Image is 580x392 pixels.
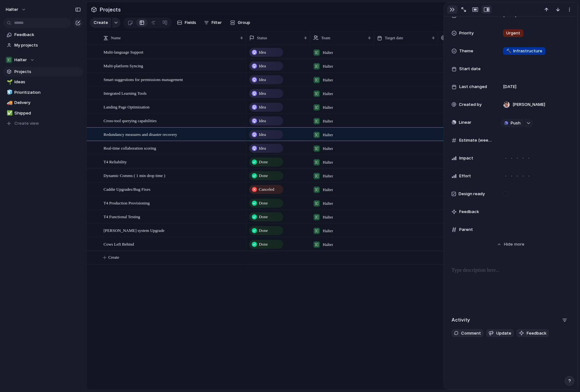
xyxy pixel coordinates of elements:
span: Effort [459,173,471,179]
button: Halter [3,55,83,65]
span: Status [257,35,267,41]
span: Push [511,120,521,126]
span: Halter [323,104,333,111]
span: Impact [459,155,473,161]
span: Cross-tool querying capabilities [104,117,157,124]
span: Ideas [14,79,81,85]
span: T4 Reliability [104,158,127,165]
a: Feedback [3,30,83,40]
span: [DATE] [503,84,516,90]
span: Done [259,214,268,220]
span: Halter [323,173,333,179]
span: Create [94,19,108,26]
a: 🌱Ideas [3,77,83,87]
span: Feedback [459,209,479,215]
span: Halter [323,159,333,166]
span: Halter [14,57,27,63]
span: Idea [259,63,266,69]
span: Dynamic Comms ( 1 min drop time ) [104,172,165,179]
a: Projects [3,67,83,77]
span: Start date [459,66,481,72]
span: Projects [14,69,81,75]
span: Caddie Upgrades/Bug Fixes [104,185,151,193]
span: Shipped [14,110,81,116]
span: Feedback [527,330,546,337]
div: 🚚 [7,99,11,107]
button: 🌱 [6,79,12,85]
button: Comment [452,329,483,337]
span: Comment [461,330,481,337]
span: Halter [323,241,333,248]
span: Idea [259,49,266,55]
span: Smart suggestions for permissions management [104,76,183,83]
a: 🚚Delivery [3,98,83,107]
button: 🧊 [6,89,12,96]
div: ✅Shipped [3,108,83,118]
span: Halter [323,145,333,152]
span: Done [259,200,268,206]
span: Theme [459,48,473,54]
span: Done [259,227,268,234]
div: ✅ [7,109,11,117]
a: 🧊Prioritization [3,88,83,97]
span: Last changed [459,84,487,90]
span: Halter [323,118,333,124]
span: Fields [185,19,196,26]
span: Urgent [506,30,520,36]
span: Priority [459,30,474,36]
span: Target date [385,35,403,41]
span: Halter [323,132,333,138]
span: Delivery [14,100,81,106]
span: Canceled [259,186,274,193]
span: T4 Functional Testing [104,213,140,220]
span: more [514,241,524,248]
span: Multi-platform Syncing [104,62,143,69]
span: Create [108,254,119,261]
span: halter [6,6,18,13]
span: Idea [259,118,266,124]
button: Push [500,119,524,127]
span: Update [496,330,511,337]
div: 🌱 [7,78,11,86]
span: My projects [14,42,81,48]
span: Idea [259,77,266,83]
span: Linear [459,119,471,126]
span: Prioritization [14,89,81,96]
button: halter [3,4,29,15]
span: [PERSON_NAME] [513,101,545,108]
span: Projects [98,4,122,15]
span: [PERSON_NAME] system Upgrade [104,226,165,234]
span: Done [259,159,268,165]
span: Create view [14,120,39,127]
button: Hidemore [452,239,570,250]
span: Done [259,241,268,248]
span: Infrastructure [506,48,542,54]
a: My projects [3,41,83,50]
span: Idea [259,90,266,97]
span: Real-time collaboration scoring [104,144,156,152]
span: Halter [323,228,333,234]
span: Idea [259,104,266,110]
button: Feedback [516,329,549,337]
span: Done [259,173,268,179]
h2: Activity [452,316,470,324]
span: Parent [459,226,473,233]
span: Redundancy measures and disaster recovery [104,130,177,138]
span: Halter [323,77,333,83]
span: Halter [323,63,333,70]
span: Halter [323,200,333,207]
span: Multi-language Support [104,48,143,55]
span: Team [321,35,330,41]
span: Idea [259,131,266,138]
span: Filter [212,19,222,26]
span: Integrated Learning Tools [104,89,147,97]
span: Halter [323,49,333,56]
span: Idea [259,145,266,152]
button: 🚚 [6,100,12,106]
span: Design ready [459,191,485,197]
button: Group [227,18,253,28]
span: Landing Page Optimization [104,103,150,110]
